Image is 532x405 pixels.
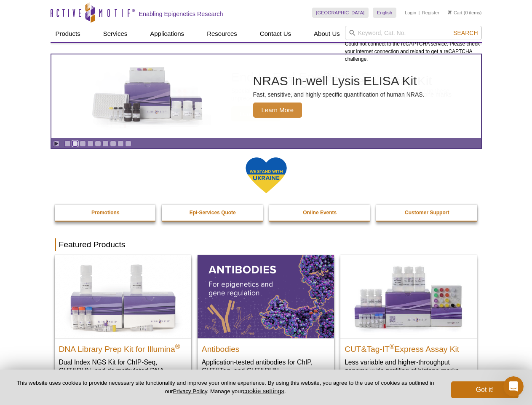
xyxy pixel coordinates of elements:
[125,140,131,147] a: Go to slide 9
[162,205,264,221] a: Epi-Services Quote
[345,26,482,63] div: Could not connect to the reCAPTCHA service. Please check your internet connection and reload to g...
[87,140,94,147] a: Go to slide 4
[139,10,223,18] h2: Enabling Epigenetics Research
[55,205,157,221] a: Promotions
[145,26,189,42] a: Applications
[55,255,191,338] img: DNA Library Prep Kit for Illumina
[451,29,480,37] button: Search
[173,388,207,394] a: Privacy Policy
[390,343,395,350] sup: ®
[309,26,345,42] a: About Us
[448,10,452,14] img: Your Cart
[110,140,116,147] a: Go to slide 7
[98,26,133,42] a: Services
[51,26,86,42] a: Products
[405,10,416,16] a: Login
[340,255,477,383] a: CUT&Tag-IT® Express Assay Kit CUT&Tag-IT®Express Assay Kit Less variable and higher-throughput ge...
[345,26,482,40] input: Keyword, Cat. No.
[59,341,187,354] h2: DNA Library Prep Kit for Illumina
[51,54,481,138] a: NRAS In-well Lysis ELISA Kit NRAS In-well Lysis ELISA Kit Fast, sensitive, and highly specific qu...
[451,381,519,398] button: Got it!
[55,238,478,251] h2: Featured Products
[55,255,191,391] a: DNA Library Prep Kit for Illumina DNA Library Prep Kit for Illumina® Dual Index NGS Kit for ChIP-...
[340,255,477,338] img: CUT&Tag-IT® Express Assay Kit
[202,26,242,42] a: Resources
[85,67,211,125] img: NRAS In-well Lysis ELISA Kit
[72,140,78,147] a: Go to slide 2
[51,54,481,138] article: NRAS In-well Lysis ELISA Kit
[345,358,473,375] p: Less variable and higher-throughput genome-wide profiling of histone marks​.
[448,10,462,16] a: Cart
[59,358,187,383] p: Dual Index NGS Kit for ChIP-Seq, CUT&RUN, and ds methylated DNA assays.
[198,255,334,338] img: All Antibodies
[190,210,236,216] strong: Epi-Services Quote
[102,140,109,147] a: Go to slide 6
[503,376,524,397] iframe: Intercom live chat
[255,26,296,42] a: Contact Us
[269,205,371,221] a: Online Events
[198,255,334,383] a: All Antibodies Antibodies Application-tested antibodies for ChIP, CUT&Tag, and CUT&RUN.
[253,91,425,98] p: Fast, sensitive, and highly specific quantification of human NRAS.
[253,75,425,87] h2: NRAS In-well Lysis ELISA Kit
[376,205,478,221] a: Customer Support
[202,358,330,375] p: Application-tested antibodies for ChIP, CUT&Tag, and CUT&RUN.
[448,8,482,18] li: (0 items)
[405,210,449,216] strong: Customer Support
[312,8,369,18] a: [GEOGRAPHIC_DATA]
[373,8,396,18] a: English
[253,103,302,118] span: Learn More
[13,379,437,395] p: This website uses cookies to provide necessary site functionality and improve your online experie...
[80,140,86,147] a: Go to slide 3
[202,341,330,354] h2: Antibodies
[243,387,284,394] button: cookie settings
[118,140,124,147] a: Go to slide 8
[64,140,71,147] a: Go to slide 1
[175,343,180,350] sup: ®
[245,157,287,194] img: We Stand With Ukraine
[53,140,59,147] a: Toggle autoplay
[422,10,439,16] a: Register
[91,210,120,216] strong: Promotions
[453,30,478,36] span: Search
[303,210,337,216] strong: Online Events
[345,341,473,354] h2: CUT&Tag-IT Express Assay Kit
[95,140,101,147] a: Go to slide 5
[419,8,420,18] li: |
